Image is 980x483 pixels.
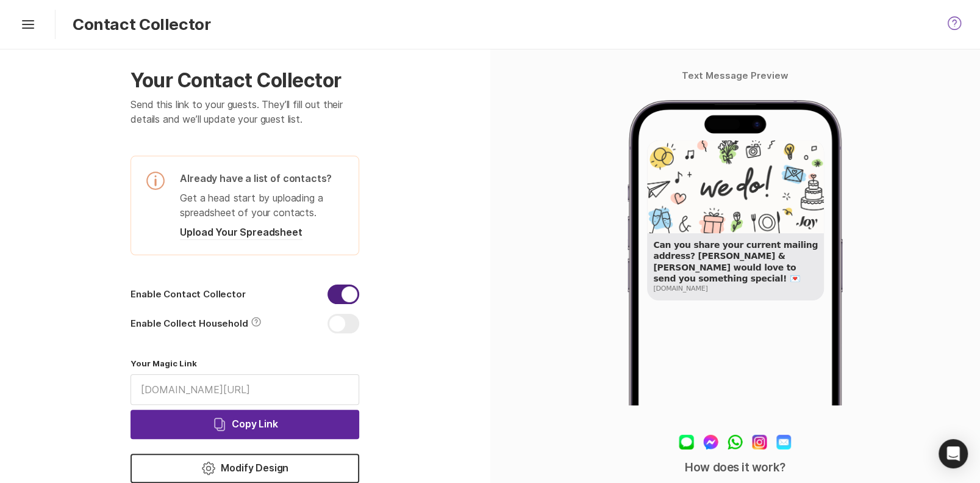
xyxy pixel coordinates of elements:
[131,317,248,330] p: Enable Collect Household
[131,358,359,369] p: Your Magic Link
[131,69,341,92] p: Your Contact Collector
[180,191,344,220] p: Get a head start by uploading a spreadsheet of your contacts.
[685,459,785,476] p: How does it work?
[647,140,824,233] img: source
[653,284,818,294] p: [DOMAIN_NAME]
[939,439,968,468] div: Open Intercom Messenger
[653,239,818,284] p: Can you share your current mailing address? [PERSON_NAME] & [PERSON_NAME] would love to send you ...
[55,10,210,39] p: Contact Collector
[131,454,359,483] button: Modify Design
[628,100,843,405] img: iphone-frame
[180,171,344,186] p: Already have a list of contacts?
[679,435,791,449] img: Social
[131,288,245,301] p: Enable Contact Collector
[131,410,359,439] button: Copy Link
[180,225,302,240] div: Upload Your Spreadsheet
[682,69,789,82] p: Text Message Preview
[131,97,359,126] p: Send this link to your guests. They’ll fill out their details and we’ll update your guest list.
